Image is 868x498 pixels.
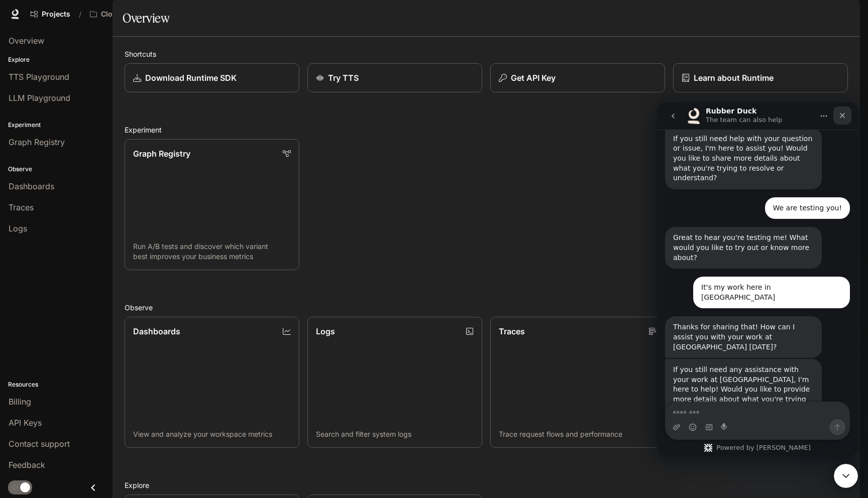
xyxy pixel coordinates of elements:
button: Open workspace menu [85,4,173,24]
a: Download Runtime SDK [125,63,299,92]
p: Dashboards [133,325,180,337]
a: Graph RegistryRun A/B tests and discover which variant best improves your business metrics [125,139,299,270]
a: LogsSearch and filter system logs [307,317,482,448]
iframe: Intercom live chat [834,464,858,488]
a: Learn about Runtime [673,63,848,92]
h1: Overview [123,8,169,28]
a: TracesTrace request flows and performance [490,317,665,448]
p: Search and filter system logs [316,429,474,439]
a: DashboardsView and analyze your workspace metrics [125,317,299,448]
h2: Observe [125,302,848,313]
p: Trace request flows and performance [499,429,657,439]
p: Clone Voice Tests [101,10,157,19]
p: Try TTS [328,72,359,84]
h2: Explore [125,480,848,490]
div: / [75,9,85,20]
span: Projects [42,10,70,19]
p: Traces [499,325,525,337]
p: Graph Registry [133,148,190,160]
p: Download Runtime SDK [145,72,237,84]
h2: Experiment [125,125,848,135]
button: Get API Key [490,63,665,92]
p: Run A/B tests and discover which variant best improves your business metrics [133,241,291,262]
p: Learn about Runtime [694,72,774,84]
a: Go to projects [26,4,75,24]
p: Logs [316,325,335,337]
p: Get API Key [511,72,556,84]
a: Try TTS [307,63,482,92]
iframe: Intercom live chat [657,102,858,456]
p: View and analyze your workspace metrics [133,429,291,439]
h2: Shortcuts [125,49,848,59]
